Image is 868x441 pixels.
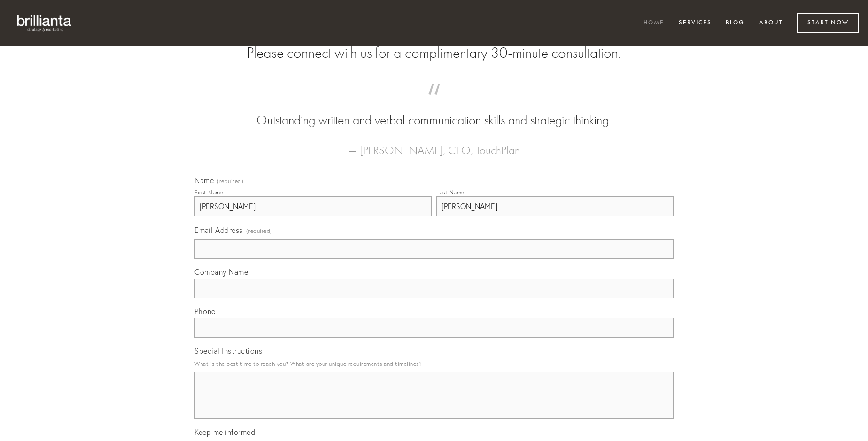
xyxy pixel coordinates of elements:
[753,15,789,31] a: About
[246,224,272,237] span: (required)
[209,130,659,160] figcaption: — [PERSON_NAME], CEO, TouchPlan
[436,189,465,196] div: Last Name
[720,15,751,31] a: Blog
[194,267,248,277] span: Company Name
[637,15,670,31] a: Home
[194,44,674,62] h2: Please connect with us for a complimentary 30-minute consultation.
[194,225,243,235] span: Email Address
[194,346,262,356] span: Special Instructions
[194,357,674,370] p: What is the best time to reach you? What are your unique requirements and timelines?
[194,176,214,185] span: Name
[194,307,216,316] span: Phone
[194,189,223,196] div: First Name
[194,427,255,437] span: Keep me informed
[9,9,80,37] img: brillianta - research, strategy, marketing
[217,178,243,184] span: (required)
[209,93,659,130] blockquote: Outstanding written and verbal communication skills and strategic thinking.
[209,93,659,111] span: “
[797,13,859,33] a: Start Now
[673,15,718,31] a: Services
